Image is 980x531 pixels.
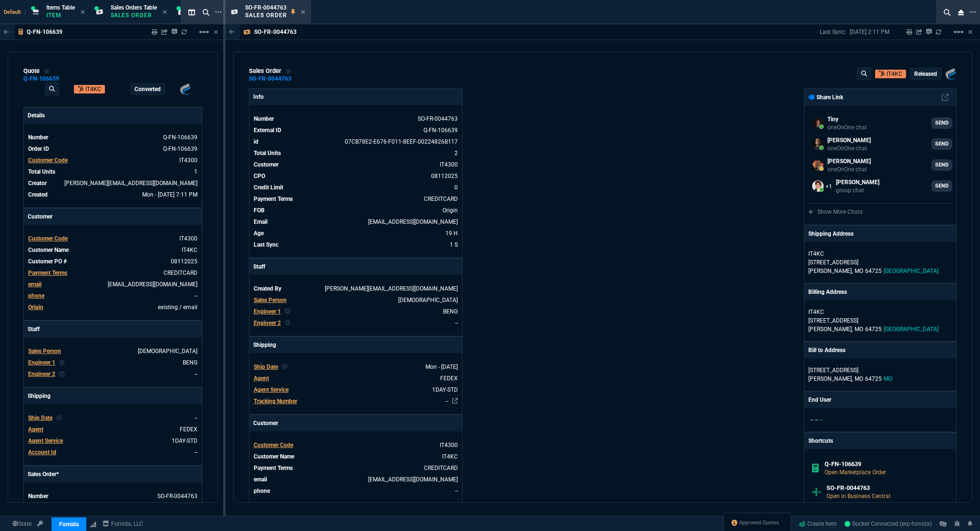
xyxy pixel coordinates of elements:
[28,436,198,446] tr: undefined
[805,433,956,449] p: Shortcuts
[195,292,197,299] a: --
[254,241,279,248] span: Last Sync
[253,452,458,461] tr: undefined
[198,26,210,38] mat-icon: Example home icon
[454,150,458,156] span: 2
[28,247,69,253] span: Customer Name
[23,78,59,80] a: Q-FN-106639
[398,297,458,303] span: VAHI
[28,258,67,265] span: Customer PO #
[808,316,952,325] p: [STREET_ADDRESS]
[254,150,281,156] span: Total Units
[249,259,462,275] p: Staff
[24,321,202,337] p: Staff
[808,308,900,316] p: IT4KC
[254,308,281,315] span: Engineer 1
[24,107,202,124] p: Details
[810,416,813,423] span: --
[23,67,50,75] div: quote
[28,437,63,444] span: Agent Service
[418,115,458,122] span: See Marketplace Order
[164,270,197,276] a: CREDITCARD
[855,375,863,382] span: MO
[253,475,458,484] tr: jbehl@it4kc.com
[28,234,198,243] tr: undefined
[111,11,157,19] p: Sales Order
[254,138,258,145] span: id
[253,194,458,204] tr: undefined
[808,366,952,375] p: [STREET_ADDRESS]
[249,67,292,75] div: sales order
[10,520,34,528] a: Global State
[254,28,297,36] p: SO-FR-0044763
[28,292,44,299] span: phone
[282,363,288,371] nx-icon: Clear selected rep
[253,440,458,450] tr: undefined
[931,138,952,150] a: SEND
[171,258,197,265] a: 08112025
[827,166,871,173] p: oneOnOne chat
[253,240,458,250] tr: 8/11/25 => 2:11 PM
[875,70,906,78] a: Open Customer in hubSpot
[345,138,458,145] span: See Marketplace Order
[163,134,197,141] span: See Marketplace Order
[826,492,949,500] p: Open in Business Central
[440,375,458,382] span: FEDEX
[28,190,198,199] tr: undefined
[440,161,458,168] a: IT4300
[254,375,269,382] span: Agent
[827,136,871,145] p: [PERSON_NAME]
[953,26,964,38] mat-icon: Example home icon
[253,125,458,135] tr: See Marketplace Order
[808,375,853,382] span: [PERSON_NAME],
[836,187,879,194] p: group chat
[195,449,197,456] a: --
[253,362,458,372] tr: undefined
[884,375,892,382] span: MO
[325,285,458,292] span: SARAH.COSTA@FORNIDA.COM
[827,157,871,166] p: [PERSON_NAME]
[954,7,968,18] nx-icon: Close Workbench
[254,453,294,460] span: Customer Name
[808,396,831,404] p: End User
[245,11,287,19] p: Sales Order
[254,161,279,168] span: Customer
[884,268,939,274] span: [GEOGRAPHIC_DATA]
[24,388,202,404] p: Shipping
[28,371,55,377] span: Engineer 2
[443,308,458,315] span: BENG
[24,466,202,482] p: Sales Order*
[445,230,458,237] span: 8/10/25 => 7:00 PM
[249,337,462,353] p: Shipping
[455,320,458,326] span: --
[163,146,197,152] a: See Marketplace Order
[46,11,75,19] p: Item
[142,191,197,198] span: 2025-08-11T19:11:03.187Z
[825,460,949,468] h6: Q-FN-106639
[931,180,952,192] a: SEND
[368,476,458,483] a: [EMAIL_ADDRESS][DOMAIN_NAME]
[214,28,218,36] a: Hide Workbench
[28,144,198,154] tr: See Marketplace Order
[253,183,458,192] tr: undefined
[836,178,879,187] p: [PERSON_NAME]
[64,180,197,187] span: sarah.costa@fornida.com
[163,9,167,16] nx-icon: Close Tab
[249,78,291,80] a: SO-FR-0044763
[253,396,458,406] tr: undefined
[887,70,902,78] p: IT4KC
[808,258,952,267] p: [STREET_ADDRESS]
[285,319,290,327] nx-icon: Clear selected rep
[808,250,900,258] p: IT4KC
[850,28,889,36] p: [DATE] 2:11 PM
[827,124,867,131] p: oneOnOne chat
[59,358,65,367] nx-icon: Clear selected rep
[34,520,46,528] a: API TOKEN
[253,148,458,158] tr: undefined
[179,235,197,242] span: IT4300
[199,7,213,18] nx-icon: Search
[914,70,937,78] p: Released
[254,285,281,292] span: Created By
[931,159,952,171] a: SEND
